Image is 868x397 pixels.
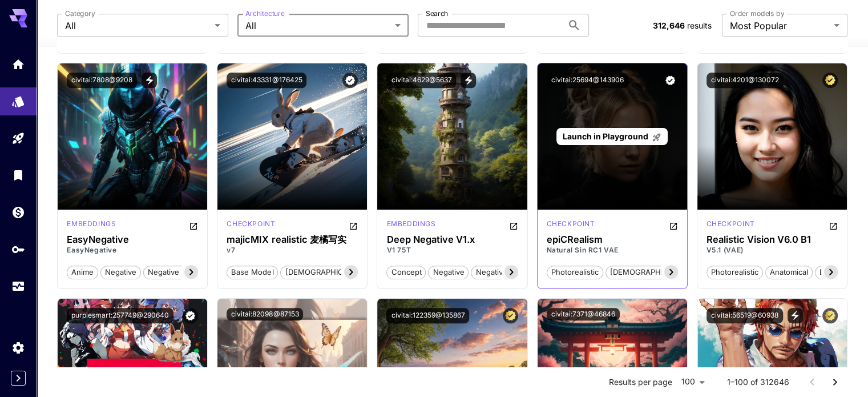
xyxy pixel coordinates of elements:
[342,73,358,88] button: Verified working
[706,264,763,279] button: photorealistic
[11,371,26,386] button: Expand sidebar
[547,308,620,320] button: civitai:7371@46846
[227,308,303,320] button: civitai:82098@87153
[429,267,468,278] span: negative
[663,73,678,88] button: Verified working
[788,308,803,323] button: View trigger words
[706,73,784,88] button: civitai:4201@130072
[547,234,678,245] h3: epiCRealism
[67,219,116,229] p: embeddings
[503,308,518,323] button: Certified Model – Vetted for best performance and includes a commercial license.
[547,73,628,88] button: civitai:25694@143906
[687,21,712,30] span: results
[547,219,595,232] div: SD 1.5
[11,94,25,109] div: Models
[143,264,226,279] button: negative embedding
[281,267,372,278] span: [DEMOGRAPHIC_DATA]
[815,267,866,278] span: base model
[245,9,284,18] label: Architecture
[67,267,98,278] span: anime
[677,374,709,390] div: 100
[65,19,210,33] span: All
[563,131,648,141] span: Launch in Playground
[387,267,425,278] span: concept
[730,19,829,33] span: Most Popular
[605,264,697,279] button: [DEMOGRAPHIC_DATA]
[606,267,697,278] span: [DEMOGRAPHIC_DATA]
[280,264,372,279] button: [DEMOGRAPHIC_DATA]
[609,376,672,388] p: Results per page
[461,73,476,88] button: View trigger words
[547,245,678,255] p: Natural Sin RC1 VAE
[707,267,762,278] span: photorealistic
[144,267,225,278] span: negative embedding
[730,9,784,18] label: Order models by
[706,219,755,232] div: SD 1.5
[706,308,783,323] button: civitai:56519@60938
[101,267,140,278] span: negative
[67,308,173,323] button: purplesmart:257749@290640
[227,234,358,245] h3: majicMIX realistic 麦橘写实
[11,168,25,182] div: Library
[386,234,518,245] h3: Deep Negative V1.x
[67,264,98,279] button: anime
[706,245,838,255] p: V5.1 (VAE)
[706,234,838,245] h3: Realistic Vision V6.0 B1
[183,308,198,323] button: Verified working
[11,131,25,146] div: Playground
[822,73,838,88] button: Certified Model – Vetted for best performance and includes a commercial license.
[227,245,358,255] p: v7
[727,376,789,388] p: 1–100 of 312646
[142,73,157,88] button: View trigger words
[829,219,838,232] button: Open in CivitAI
[815,264,866,279] button: base model
[245,19,390,33] span: All
[509,219,518,232] button: Open in CivitAI
[471,264,554,279] button: negative embedding
[822,308,838,323] button: Certified Model – Vetted for best performance and includes a commercial license.
[11,205,25,219] div: Wallet
[11,242,25,256] div: API Keys
[227,219,275,229] p: checkpoint
[471,267,553,278] span: negative embedding
[386,219,435,232] div: SD 1.5
[823,371,846,394] button: Go to next page
[189,219,198,232] button: Open in CivitAI
[669,219,678,232] button: Open in CivitAI
[386,264,426,279] button: concept
[428,264,469,279] button: negative
[386,308,469,323] button: civitai:122359@135867
[67,219,116,232] div: SD 1.5
[227,219,275,232] div: SD 1.5
[386,219,435,229] p: embeddings
[11,279,25,294] div: Usage
[227,267,277,278] span: base model
[67,234,198,245] h3: EasyNegative
[100,264,141,279] button: negative
[547,264,603,279] button: photorealistic
[766,267,812,278] span: anatomical
[349,219,358,232] button: Open in CivitAI
[11,340,25,355] div: Settings
[426,9,448,18] label: Search
[547,267,603,278] span: photorealistic
[227,264,278,279] button: base model
[547,219,595,229] p: checkpoint
[556,128,668,146] a: Launch in Playground
[386,73,456,88] button: civitai:4629@5637
[67,73,137,88] button: civitai:7808@9208
[67,245,198,255] p: EasyNegative
[11,57,25,71] div: Home
[386,245,518,255] p: V1 75T
[227,73,306,88] button: civitai:43331@176425
[765,264,813,279] button: anatomical
[653,21,685,30] span: 312,646
[65,9,95,18] label: Category
[706,219,755,229] p: checkpoint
